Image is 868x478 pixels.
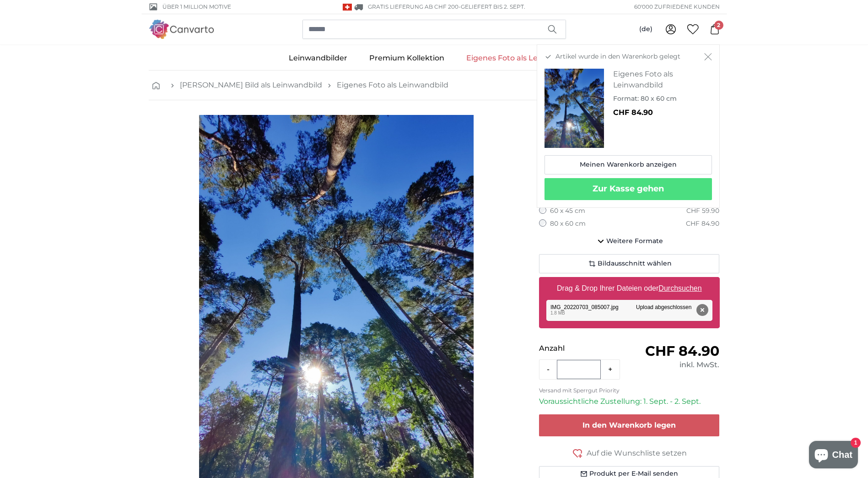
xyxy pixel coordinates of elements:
[358,46,455,70] a: Premium Kollektion
[686,219,719,228] div: CHF 84.90
[613,94,639,103] span: Format:
[545,155,712,174] a: Meinen Warenkorb anzeigen
[458,3,525,10] span: -
[545,69,604,148] img: personalised-canvas-print
[634,3,720,11] span: 60'000 ZUFRIEDENE KUNDEN
[539,447,720,459] button: Auf die Wunschliste setzen
[806,441,861,471] inbox-online-store-chat: Onlineshop-Chat von Shopify
[162,3,231,11] span: Über 1 Million Motive
[539,343,629,354] p: Anzahl
[539,232,720,250] button: Weitere Formate
[539,387,720,394] p: Versand mit Sperrgut Priority
[582,421,676,429] span: In den Warenkorb legen
[368,3,458,10] span: GRATIS Lieferung ab CHF 200
[539,414,720,436] button: In den Warenkorb legen
[606,237,663,246] span: Weitere Formate
[629,359,719,370] div: inkl. MwSt.
[686,206,719,216] div: CHF 59.90
[539,254,720,273] button: Bildausschnitt wählen
[343,4,352,11] img: Schweiz
[550,219,586,228] label: 80 x 60 cm
[641,94,677,103] span: 80 x 60 cm
[278,46,358,70] a: Leinwandbilder
[149,20,215,38] img: Canvarto
[645,342,719,359] span: CHF 84.90
[149,71,720,100] nav: breadcrumbs
[539,396,720,407] p: Voraussichtliche Zustellung: 1. Sept. - 2. Sept.
[632,21,660,38] button: (de)
[613,107,705,118] p: CHF 84.90
[337,80,448,91] a: Eigenes Foto als Leinwandbild
[658,284,701,292] u: Durchsuchen
[598,259,672,268] span: Bildausschnitt wählen
[555,52,680,61] span: Artikel wurde in den Warenkorb gelegt
[553,279,706,298] label: Drag & Drop Ihrer Dateien oder
[613,69,705,91] h3: Eigenes Foto als Leinwandbild
[455,46,590,70] a: Eigenes Foto als Leinwandbild
[550,206,585,216] label: 60 x 45 cm
[461,3,525,10] span: Geliefert bis 2. Sept.
[545,178,712,200] button: Zur Kasse gehen
[601,360,620,379] button: +
[587,448,687,459] span: Auf die Wunschliste setzen
[714,21,723,30] span: 2
[537,44,720,208] div: Artikel wurde in den Warenkorb gelegt
[704,52,712,61] button: Schließen
[180,80,322,91] a: [PERSON_NAME] Bild als Leinwandbild
[539,360,557,379] button: -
